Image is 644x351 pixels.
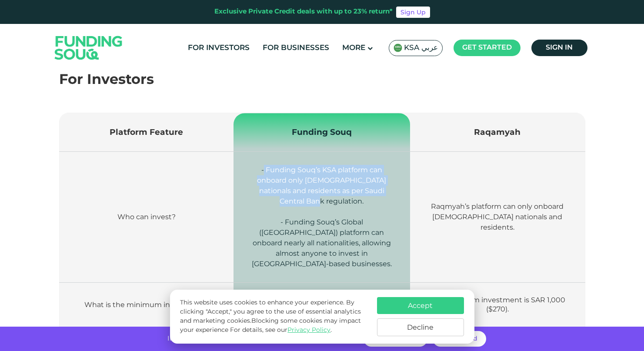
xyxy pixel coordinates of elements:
span: Invest with no hidden fees and get returns of up to [167,336,331,342]
button: Accept [377,297,464,314]
a: Sign in [531,40,587,56]
p: This website uses cookies to enhance your experience. By clicking "Accept," you agree to the use ... [180,298,368,335]
button: Decline [377,318,464,336]
span: Blocking some cookies may impact your experience [180,318,361,333]
a: Sign Up [396,7,430,18]
span: Who can invest? [117,213,176,221]
span: Platform Feature [110,127,183,137]
a: Privacy Policy [287,327,330,333]
span: - Funding Souq’s Global ([GEOGRAPHIC_DATA]) platform can onboard nearly all nationalities, allowi... [252,218,392,268]
a: For Businesses [260,41,331,55]
div: For Investors [59,70,585,91]
div: Exclusive Private Credit deals with up to 23% return* [214,7,393,17]
span: Raqmyah’s platform can only onboard [DEMOGRAPHIC_DATA] nationals and residents. [431,202,564,231]
span: - Funding Souq’s KSA platform can onboard only [DEMOGRAPHIC_DATA] nationals and residents as per ... [257,166,386,205]
span: Sign in [546,44,573,51]
span: Get started [462,44,512,51]
span: KSA عربي [404,43,438,53]
a: For Investors [186,41,252,55]
span: What is the minimum investment? [84,301,208,309]
img: SA Flag [394,43,402,52]
span: The minimum investment is SAR 1,000 ($270). [430,296,565,313]
span: For details, see our . [230,327,332,333]
img: Logo [46,26,131,70]
span: Raqamyah [474,127,521,137]
span: More [342,44,365,52]
span: Funding Souq [292,127,352,137]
